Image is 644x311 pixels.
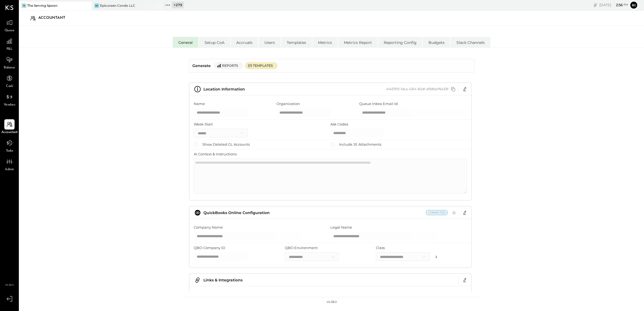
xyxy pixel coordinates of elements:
button: Copy id [450,86,456,92]
li: Metrics Report [338,37,378,48]
a: P&L [0,36,19,52]
a: Queue [0,18,19,33]
span: P&L [6,47,13,52]
span: Queue [5,28,15,33]
button: Reports [214,62,243,69]
div: Templates [253,63,275,68]
li: Metrics [312,37,338,48]
div: 41457511-1dca-4314-82df-d158be76433f [386,87,448,91]
span: QuickBooks Online Configuration [203,210,270,215]
div: + 279 [172,2,184,8]
a: Balance [0,55,19,70]
span: Location Information [203,87,245,92]
h4: Generate [192,61,211,70]
a: Vendors [0,92,19,107]
a: Accountant [0,119,19,135]
div: TS [22,3,26,8]
label: Class [376,245,385,250]
a: Tasks [0,138,19,153]
span: Current Status: Connected [426,210,448,215]
div: Reports [222,63,240,68]
div: EC [94,3,99,8]
label: Legal Name [330,225,352,230]
div: [DATE] [599,2,628,8]
li: Reporting Config [378,37,422,48]
div: Accountant [38,14,71,22]
button: Ri [629,1,638,9]
a: Cash [0,73,19,89]
span: Cash [6,84,13,89]
label: Company Name [194,225,223,230]
li: Budgets [423,37,450,48]
li: General [173,37,198,48]
span: Accountant [1,130,18,135]
span: Admin [5,167,14,172]
li: Users [259,37,281,48]
span: Links & Integrations [203,278,243,282]
label: Organization [276,101,300,106]
label: Name [194,101,205,106]
span: Tasks [6,149,13,153]
label: Queue Inbox Email Id [359,101,398,106]
span: Balance [4,65,15,70]
label: Week Start [194,122,213,127]
div: v 4.38.0 [327,300,337,304]
label: Ask Codes [330,122,348,127]
label: QBO Company ID [194,245,225,250]
li: Slack Channels [451,37,490,48]
span: Vendors [4,103,15,107]
li: Setup CoA [199,37,230,48]
label: Show Deleted GL Accounts [202,142,250,147]
button: Templates [245,62,278,69]
button: Get classes from QBO (make sure token is "Connected") [432,252,441,261]
li: Templates [281,37,312,48]
div: copy link [593,2,598,8]
label: Include JE Attachments [339,142,381,147]
a: Admin [0,156,19,172]
div: The Serving Spoon [27,3,57,8]
li: Accruals [231,37,258,48]
div: Epicurean Condo LLC [100,3,135,8]
label: QBO Environment [285,245,318,250]
label: AI Context & Instructions [194,152,237,157]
